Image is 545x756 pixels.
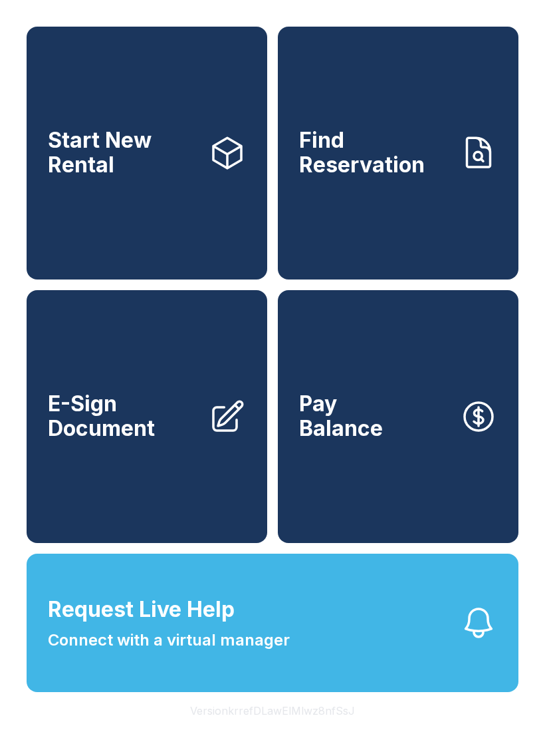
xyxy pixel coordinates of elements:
span: Pay Balance [299,392,383,441]
a: Start New Rental [27,27,267,280]
span: Request Live Help [48,594,235,626]
button: VersionkrrefDLawElMlwz8nfSsJ [179,692,366,729]
a: Find Reservation [278,27,518,280]
span: Find Reservation [299,128,449,177]
button: Request Live HelpConnect with a virtual manager [27,554,518,692]
span: Connect with a virtual manager [48,628,290,652]
span: Start New Rental [48,128,198,177]
button: PayBalance [278,290,518,543]
a: E-Sign Document [27,290,267,543]
span: E-Sign Document [48,392,198,441]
